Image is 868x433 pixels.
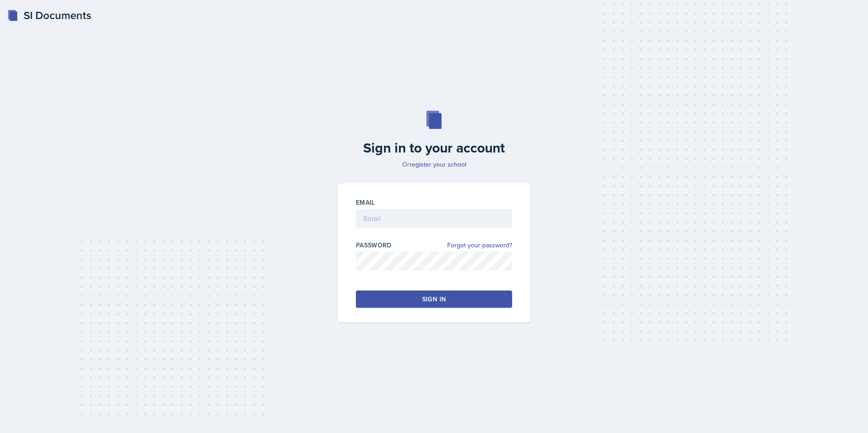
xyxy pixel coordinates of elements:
[447,241,512,250] a: Forgot your password?
[409,160,466,169] a: register your school
[356,290,512,308] button: Sign in
[356,209,512,228] input: Email
[422,295,446,304] div: Sign in
[332,160,536,169] p: Or
[356,198,375,207] label: Email
[332,140,536,156] h2: Sign in to your account
[356,241,392,250] label: Password
[7,7,91,24] a: SI Documents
